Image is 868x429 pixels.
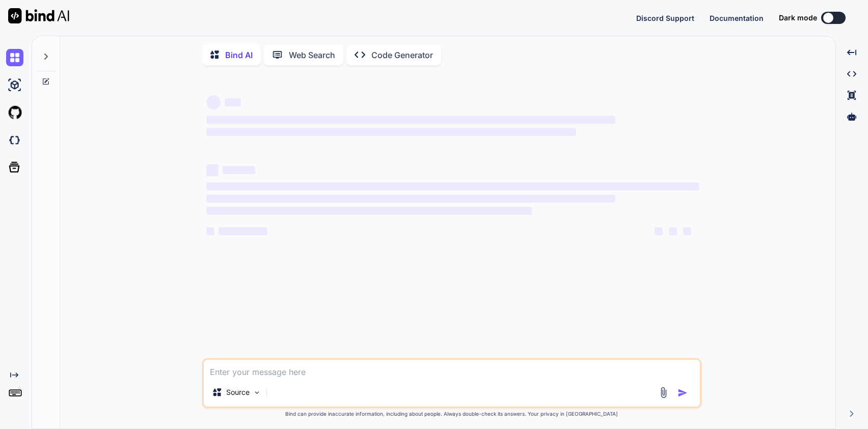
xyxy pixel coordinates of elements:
[6,104,23,121] img: githubLight
[219,227,267,235] span: ‌
[6,49,23,66] img: chat
[8,8,69,23] img: Bind AI
[6,76,23,94] img: ai-studio
[253,388,261,397] img: Pick Models
[206,116,615,124] span: ‌
[289,49,335,61] p: Web Search
[371,49,433,61] p: Code Generator
[669,227,677,235] span: ‌
[710,13,764,23] button: Documentation
[658,387,669,398] img: attachment
[655,227,663,235] span: ‌
[636,13,694,23] button: Discord Support
[206,195,615,203] span: ‌
[202,410,701,418] p: Bind can provide inaccurate information, including about people. Always double-check its answers....
[223,166,255,174] span: ‌
[206,95,221,110] span: ‌
[225,98,241,106] span: ‌
[206,227,214,235] span: ‌
[683,227,691,235] span: ‌
[636,14,694,22] span: Discord Support
[206,207,532,215] span: ‌
[710,14,764,22] span: Documentation
[226,387,250,397] p: Source
[225,49,253,61] p: Bind AI
[677,388,688,398] img: icon
[779,13,817,23] span: Dark mode
[206,128,576,136] span: ‌
[206,164,219,176] span: ‌
[6,131,23,149] img: darkCloudIdeIcon
[206,182,699,191] span: ‌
